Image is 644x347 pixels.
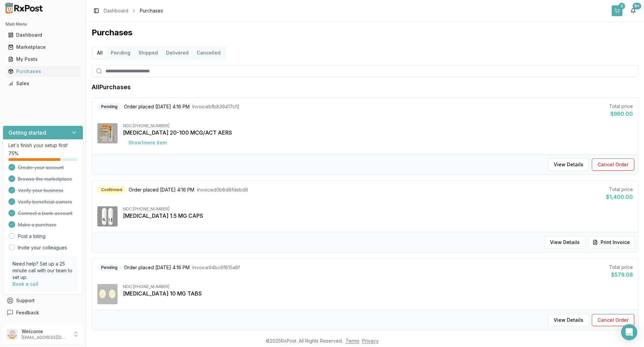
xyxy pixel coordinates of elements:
button: Marketplace [3,42,83,53]
span: Purchases [140,7,163,14]
img: RxPost Logo [3,3,46,13]
span: Browse the marketplace [18,176,72,182]
button: Cancel Order [592,314,634,326]
span: Invoice bfb839417cf2 [192,103,239,110]
span: 75 % [8,150,19,157]
button: Delivered [162,47,193,58]
h2: Main Menu [5,22,80,27]
button: 9+ [628,5,639,16]
div: NDC: [PHONE_NUMBER] [123,206,633,212]
a: Invite your colleagues [18,244,67,251]
span: Order placed [DATE] 4:16 PM [124,103,190,110]
button: Sales [3,78,83,89]
div: $960.00 [609,110,633,118]
a: Privacy [362,338,379,344]
div: Pending [97,103,121,110]
div: Open Intercom Messenger [621,324,637,340]
button: 2 [612,5,622,16]
button: Purchases [3,66,83,77]
div: Total price [609,103,633,110]
div: [MEDICAL_DATA] 1.5 MG CAPS [123,212,633,220]
img: Jardiance 10 MG TABS [97,284,118,304]
p: Welcome [22,328,68,335]
div: Pending [97,264,121,271]
div: [MEDICAL_DATA] 10 MG TABS [123,289,633,298]
h3: Getting started [8,129,46,137]
div: My Posts [8,56,78,63]
p: [EMAIL_ADDRESS][DOMAIN_NAME] [22,335,68,340]
a: Book a call [12,281,38,287]
span: Order placed [DATE] 4:16 PM [129,186,194,193]
button: View Details [548,159,589,171]
button: All [93,47,107,58]
span: Feedback [16,309,39,316]
button: Cancel Order [592,159,634,171]
span: Connect a bank account [18,210,72,217]
nav: breadcrumb [104,7,163,14]
img: Vraylar 1.5 MG CAPS [97,206,118,227]
div: Marketplace [8,44,78,50]
div: $579.08 [609,271,633,279]
p: Need help? Set up a 25 minute call with our team to set up. [12,261,73,281]
a: Dashboard [104,7,128,14]
span: Invoice d0b8d8fdebd6 [197,186,248,193]
button: Print Invoice [588,236,634,248]
div: Purchases [8,68,78,75]
button: Show1more item [123,137,172,149]
span: Verify your business [18,187,63,194]
a: Post a listing [18,233,45,240]
span: Order placed [DATE] 4:16 PM [124,264,190,271]
span: Verify beneficial owners [18,199,72,205]
p: Let's finish your setup first! [8,142,77,149]
button: Pending [107,47,134,58]
h1: All Purchases [92,82,131,92]
div: NDC: [PHONE_NUMBER] [123,123,633,129]
span: Make a purchase [18,221,57,228]
span: Invoice 94bc6f815a8f [192,264,240,271]
a: Sales [5,77,80,90]
button: View Details [544,236,585,248]
div: NDC: [PHONE_NUMBER] [123,284,633,289]
button: View Details [548,314,589,326]
button: Support [3,294,83,307]
div: [MEDICAL_DATA] 20-100 MCG/ACT AERS [123,129,633,137]
button: Cancelled [193,47,225,58]
div: Confirmed [97,186,126,194]
a: Terms [346,338,359,344]
div: 2 [618,3,625,9]
div: Dashboard [8,32,78,38]
div: Sales [8,80,78,87]
button: Dashboard [3,30,83,40]
button: My Posts [3,54,83,65]
img: User avatar [7,329,18,340]
img: Combivent Respimat 20-100 MCG/ACT AERS [97,123,118,143]
div: 9+ [633,3,641,9]
a: Dashboard [5,29,80,41]
span: Create your account [18,164,64,171]
button: Feedback [3,307,83,319]
a: Purchases [5,65,80,77]
h1: Purchases [92,27,639,38]
button: Shipped [134,47,162,58]
a: My Posts [5,53,80,65]
div: Total price [606,186,633,193]
div: $1,400.00 [606,193,633,201]
a: Marketplace [5,41,80,53]
div: Total price [609,264,633,271]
